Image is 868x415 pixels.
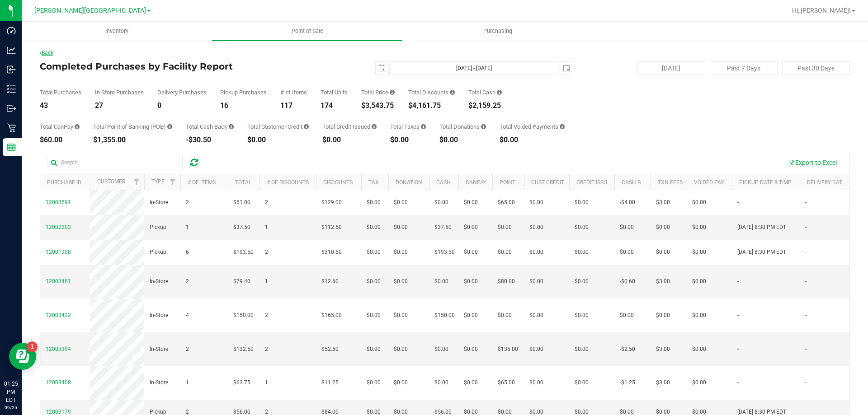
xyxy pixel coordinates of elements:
[737,311,739,320] span: -
[40,102,81,109] div: 43
[46,409,71,415] span: 12003179
[9,343,36,370] iframe: Resource center
[321,345,339,354] span: $52.50
[265,198,268,207] span: 2
[321,311,342,320] span: $165.00
[692,311,706,320] span: $0.00
[7,84,16,93] inline-svg: Inventory
[466,179,486,186] a: CanPay
[157,89,207,95] div: Delivery Purchases
[95,102,144,109] div: 27
[22,22,212,41] a: Inventory
[165,174,180,190] a: Filter
[247,136,309,144] div: $0.00
[186,345,189,354] span: 2
[321,223,342,232] span: $112.50
[637,61,705,75] button: [DATE]
[220,102,267,109] div: 16
[692,198,706,207] span: $0.00
[376,62,388,75] span: select
[247,124,309,130] div: Total Customer Credit
[434,311,455,320] span: $150.00
[498,223,512,232] span: $0.00
[737,248,786,256] span: [DATE] 8:30 PM EDT
[361,89,395,95] div: Total Price
[656,345,670,354] span: $3.00
[529,345,543,354] span: $0.00
[46,199,71,205] span: 12003591
[394,198,408,207] span: $0.00
[692,277,706,286] span: $0.00
[188,179,216,186] a: # of Items
[321,277,339,286] span: $12.60
[408,102,455,109] div: $4,161.75
[233,311,254,320] span: $150.00
[464,198,478,207] span: $0.00
[500,124,565,130] div: Total Voided Payments
[7,26,16,35] inline-svg: Dashboard
[805,378,807,387] span: -
[46,249,71,255] span: 12001908
[150,198,168,207] span: In-Store
[710,61,778,75] button: Past 7 Days
[186,378,189,387] span: 1
[233,277,250,286] span: $79.40
[150,248,166,256] span: Pickup
[151,178,165,185] a: Type
[468,89,502,95] div: Total Cash
[620,378,635,387] span: -$1.25
[93,27,141,35] span: Inventory
[186,223,189,232] span: 1
[394,277,408,286] span: $0.00
[47,156,183,169] input: Search...
[575,223,589,232] span: $0.00
[805,311,807,320] span: -
[656,311,670,320] span: $0.00
[280,89,307,95] div: # of Items
[361,102,395,109] div: $3,543.75
[805,248,807,256] span: -
[233,345,254,354] span: $132.50
[129,174,144,190] a: Filter
[229,124,234,130] i: Sum of the cash-back amounts from rounded-up electronic payments for all purchases in the date ra...
[408,89,455,95] div: Total Discounts
[434,248,455,256] span: $193.50
[656,248,670,256] span: $0.00
[186,198,189,207] span: 2
[620,277,635,286] span: -$0.60
[622,179,651,186] a: Cash Back
[575,277,589,286] span: $0.00
[805,345,807,354] span: -
[782,155,843,170] button: Export to Excel
[792,7,851,14] span: Hi, [PERSON_NAME]!
[233,223,250,232] span: $37.50
[323,179,353,186] a: Discounts
[436,179,451,186] a: Cash
[656,378,670,387] span: $3.00
[235,179,251,186] a: Total
[471,27,524,35] span: Purchasing
[575,198,589,207] span: $0.00
[4,380,18,404] p: 01:25 PM EDT
[450,89,455,95] i: Sum of the discount values applied to the all purchases in the date range.
[40,89,81,95] div: Total Purchases
[464,248,478,256] span: $0.00
[620,345,635,354] span: -$2.50
[575,378,589,387] span: $0.00
[46,346,71,352] span: 12003394
[321,89,348,95] div: Total Units
[434,277,448,286] span: $0.00
[529,378,543,387] span: $0.00
[34,7,146,14] span: [PERSON_NAME][GEOGRAPHIC_DATA]
[529,223,543,232] span: $0.00
[150,378,168,387] span: In-Store
[40,136,80,144] div: $60.00
[150,277,168,286] span: In-Store
[497,89,502,95] i: Sum of the successful, non-voided cash payment transactions for all purchases in the date range. ...
[265,378,268,387] span: 1
[805,198,807,207] span: -
[575,345,589,354] span: $0.00
[498,248,512,256] span: $0.00
[394,311,408,320] span: $0.00
[367,311,381,320] span: $0.00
